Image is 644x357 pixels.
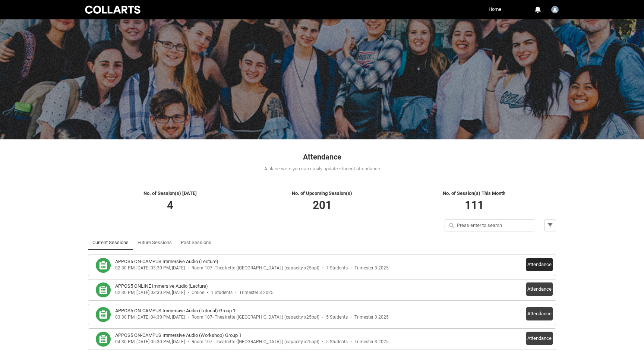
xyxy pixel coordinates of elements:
div: 7 Students [326,265,348,271]
button: User Profile Steeve.Body [549,3,561,15]
button: Attendance [526,307,553,320]
a: Current Sessions [92,235,129,250]
div: Room 107- Theatrette ([GEOGRAPHIC_DATA].) (capacity x25ppl) [192,339,319,345]
input: Press enter to search [445,219,535,231]
span: No. of Session(s) This Month [443,190,505,196]
div: 5 Students [326,339,348,345]
div: Room 107- Theatrette ([GEOGRAPHIC_DATA].) (capacity x25ppl) [192,315,319,320]
div: 02:30 PM, [DATE] 03:30 PM, [DATE] [115,265,185,271]
a: Past Sessions [181,235,211,250]
div: 5 Students [326,315,348,320]
h3: APPOS5 ON-CAMPUS Immersive Audio (Workshop) Group 1 [115,332,241,339]
h3: APPOS5 ONLINE Immersive Audio (Lecture) [115,282,208,290]
div: Trimester 3 2025 [354,315,389,320]
span: No. of Session(s) [DATE] [143,190,197,196]
div: Trimester 3 2025 [354,265,389,271]
button: Attendance [526,258,553,271]
div: 1 Students [211,290,233,296]
div: Room 107- Theatrette ([GEOGRAPHIC_DATA].) (capacity x25ppl) [192,265,319,271]
div: Trimester 3 2025 [239,290,274,296]
span: 111 [465,199,484,212]
a: Future Sessions [138,235,172,250]
a: Home [487,4,503,15]
span: Attendance [303,152,341,161]
span: 4 [167,199,173,212]
h3: APPOS5 ON-CAMPUS Immersive Audio (Lecture) [115,258,218,265]
li: Future Sessions [133,235,176,250]
img: Steeve.Body [551,6,559,13]
button: Attendance [526,282,553,296]
div: 04:30 PM, [DATE] 05:30 PM, [DATE] [115,339,185,345]
div: 02:30 PM, [DATE] 03:30 PM, [DATE] [115,290,185,296]
div: Trimester 3 2025 [354,339,389,345]
li: Current Sessions [88,235,133,250]
div: A place were you can easily update student attendance [88,165,556,173]
span: 201 [313,199,332,212]
div: 03:30 PM, [DATE] 04:30 PM, [DATE] [115,315,185,320]
span: No. of Upcoming Session(s) [292,190,352,196]
h3: APPOS5 ON-CAMPUS Immersive Audio (Tutorial) Group 1 [115,307,236,315]
button: Filter [544,219,556,231]
button: Attendance [526,332,553,345]
li: Past Sessions [176,235,216,250]
div: Online [192,290,204,296]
